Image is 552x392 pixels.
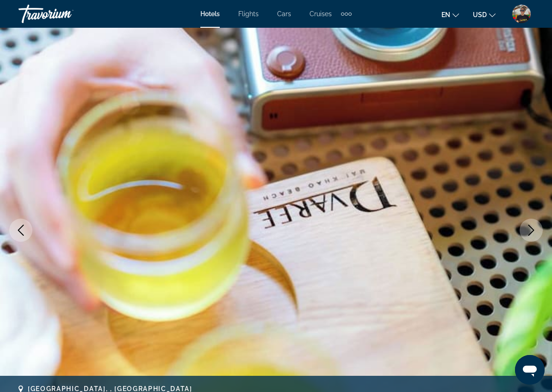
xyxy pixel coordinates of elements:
[512,5,531,23] img: 2Q==
[238,10,259,18] a: Flights
[310,10,332,18] a: Cruises
[441,8,459,21] button: Change language
[341,6,352,21] button: Extra navigation items
[277,10,291,18] a: Cars
[473,8,496,21] button: Change currency
[9,219,32,242] button: Previous image
[441,11,450,18] span: en
[515,355,545,385] iframe: Botón para iniciar la ventana de mensajería
[473,11,487,18] span: USD
[19,2,111,26] a: Travorium
[200,10,220,18] a: Hotels
[509,4,533,24] button: User Menu
[520,219,543,242] button: Next image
